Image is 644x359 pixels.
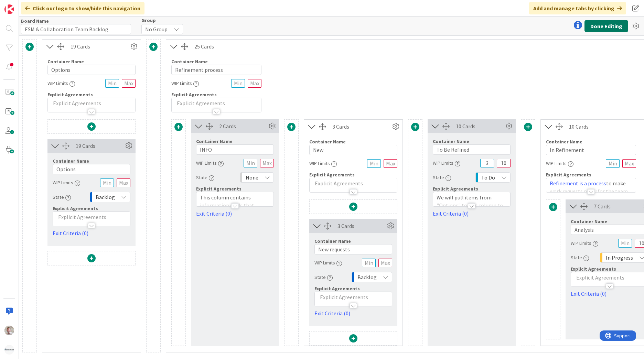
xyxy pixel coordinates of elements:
[141,18,156,23] span: Group
[21,2,144,14] div: Click our logo to show/hide this navigation
[529,2,626,14] div: Add and manage tabs by clicking
[4,345,14,355] img: avatar
[171,77,199,89] div: WIP Limits
[337,222,385,230] div: 3 Cards
[248,79,261,88] input: Max
[437,194,507,272] p: We will pull items from "Options" to this column to indicate that they need to be refined. There ...
[196,138,233,144] label: Container Name
[309,157,337,170] div: WIP Limits
[384,159,397,168] input: Max
[571,266,616,272] span: Explicit Agreements
[196,157,224,169] div: WIP Limits
[497,159,511,167] input: Max
[4,326,14,335] img: Rd
[53,229,130,237] a: Exit Criteria (0)
[314,257,342,269] div: WIP Limits
[618,239,632,248] input: Min
[53,158,89,164] label: Container Name
[622,159,636,168] input: Max
[309,172,355,178] span: Explicit Agreements
[47,65,136,75] input: Add container name...
[145,24,168,34] span: No Group
[357,272,377,282] span: Backlog
[53,205,98,211] span: Explicit Agreements
[171,58,208,65] label: Container Name
[481,173,495,182] span: To Do
[219,122,267,130] div: 2 Cards
[4,4,14,14] img: Visit kanbanzone.com
[433,157,460,169] div: WIP Limits
[21,18,49,24] label: Board Name
[47,91,93,98] span: Explicit Agreements
[96,192,115,202] span: Backlog
[546,172,591,178] span: Explicit Agreements
[314,244,392,254] input: Add container name...
[433,171,451,184] div: State
[196,144,274,155] input: Add container name...
[314,285,360,292] span: Explicit Agreements
[550,179,632,203] p: to make work requests ready for the team to be picked up.
[367,159,381,168] input: Min
[76,142,124,150] div: 19 Cards
[332,122,390,131] div: 3 Cards
[122,79,136,88] input: Max
[47,77,75,89] div: WIP Limits
[53,164,130,174] input: Add container name...
[309,139,346,145] label: Container Name
[53,191,71,203] div: State
[53,176,80,189] div: WIP Limits
[171,65,261,75] input: Add container name...
[200,194,270,233] p: This column contains information cards that should not be moved across the board. Use them as ref...
[100,178,114,187] input: Min
[433,186,478,192] span: Explicit Agreements
[378,259,392,267] input: Max
[362,259,376,267] input: Min
[105,79,119,88] input: Min
[571,237,598,249] div: WIP Limits
[546,157,573,170] div: WIP Limits
[196,171,214,184] div: State
[571,251,589,264] div: State
[244,159,257,167] input: Min
[433,138,469,144] label: Container Name
[231,79,245,88] input: Min
[571,218,607,225] label: Container Name
[546,139,582,145] label: Container Name
[314,238,351,244] label: Container Name
[309,145,397,155] input: Add container name...
[606,159,620,168] input: Min
[584,20,628,32] button: Done Editing
[433,209,511,218] a: Exit Criteria (0)
[456,122,504,130] div: 10 Cards
[546,145,636,155] input: Add container name...
[117,178,130,187] input: Max
[594,202,642,210] div: 7 Cards
[171,91,217,98] span: Explicit Agreements
[246,173,258,182] span: None
[433,144,511,155] input: Add container name...
[606,253,633,262] span: In Progress
[260,159,274,167] input: Max
[314,309,392,317] a: Exit Criteria (0)
[550,180,606,187] a: Refinement is a process
[314,271,333,283] div: State
[196,186,241,192] span: Explicit Agreements
[480,159,494,167] input: Min
[47,58,84,65] label: Container Name
[71,42,129,51] div: 19 Cards
[196,209,274,218] a: Exit Criteria (0)
[14,1,31,9] span: Support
